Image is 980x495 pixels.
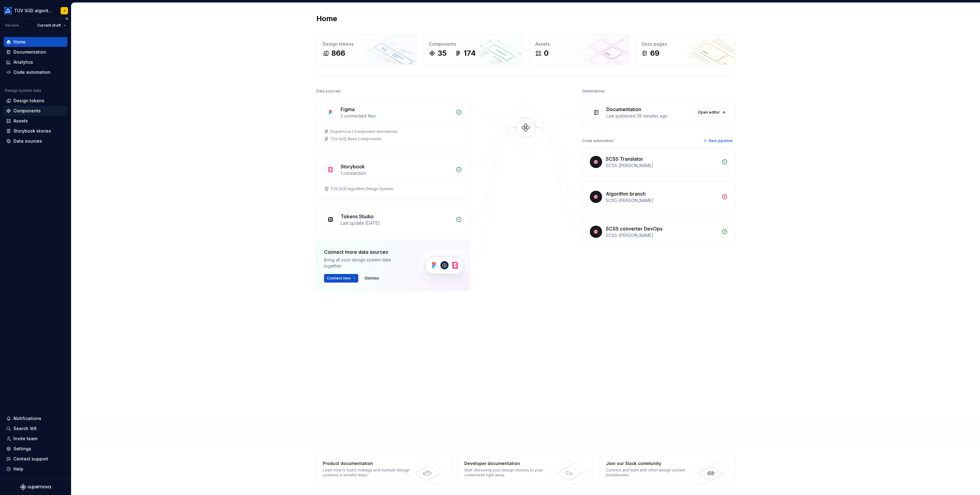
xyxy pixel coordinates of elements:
div: Destinations [582,87,605,96]
a: Product documentationLearn how to build, manage and maintain design systems in smarter ways. [316,454,452,484]
div: Settings [13,446,31,452]
div: Documentation [606,106,641,113]
a: Design tokens866 [316,35,417,65]
a: Docs pages69 [635,35,735,65]
div: 2 connected files [341,113,452,119]
a: Code automation [4,67,67,77]
div: 866 [331,48,345,58]
img: b580ff83-5aa9-44e3-bf1e-f2d94e587a2d.png [4,7,12,14]
a: Invite team [4,434,67,444]
div: Design system data [5,88,41,93]
div: (Supernova ) Component annotations [330,129,398,134]
div: Tokens Studio [341,213,374,220]
button: Connect new [324,274,358,283]
div: Components [429,41,516,47]
div: Product documentation [323,460,412,467]
div: TÜV SÜD algorithm [14,8,53,14]
div: SCSS-[PERSON_NAME] [606,163,718,169]
div: SCSS converter DevOps [606,225,662,232]
div: Developer documentation [464,460,553,467]
div: Start delivering your design choices to your codebases right away. [464,468,553,478]
div: SCSS Translator [606,155,643,163]
div: Design tokens [13,98,44,104]
button: Search ⌘K [4,424,67,433]
div: SCSS-[PERSON_NAME] [606,197,718,204]
div: Home [13,39,26,45]
div: 174 [464,48,476,58]
svg: Supernova Logo [20,484,51,490]
a: Components35174 [423,35,523,65]
div: Analytics [13,59,33,65]
a: Assets [4,116,67,126]
span: Dismiss [365,276,379,281]
button: Collapse sidebar [62,14,71,23]
span: Current draft [37,23,61,28]
a: Storybook1 connectionTÜV SÜD algorithm Design System [316,155,469,199]
div: Bring all your design system data together. [324,257,407,269]
div: Version [5,23,19,28]
div: Data sources [13,138,42,144]
div: Design tokens [323,41,410,47]
a: Join our Slack communityConnect and learn with other design system practitioners. [600,454,735,484]
button: Notifications [4,414,67,423]
a: Design tokens [4,96,67,106]
div: Contact support [13,456,48,462]
a: Settings [4,444,67,454]
div: Connect more data sources [324,248,407,256]
div: Learn how to build, manage and maintain design systems in smarter ways. [323,468,412,478]
div: Data sources [316,87,341,96]
a: Components [4,106,67,116]
div: Join our Slack community [606,460,695,467]
div: Help [13,466,23,472]
button: New pipeline [701,137,735,145]
div: TÜV SÜD algorithm Design System [330,186,393,191]
div: TÜV SÜD Base Components [330,137,382,141]
a: Assets0 [529,35,629,65]
a: Documentation [4,47,67,57]
div: Documentation [13,49,46,55]
a: Storybook stories [4,126,67,136]
div: Assets [535,41,623,47]
div: Components [13,108,41,114]
div: Search ⌘K [13,426,37,432]
a: Figma2 connected files(Supernova ) Component annotationsTÜV SÜD Base Components [316,98,469,149]
span: New pipeline [709,138,733,143]
button: TÜV SÜD algorithmJ [1,4,70,17]
span: Connect new [327,276,351,281]
div: Docs pages [642,41,729,47]
div: Figma [341,106,355,113]
h2: Home [316,14,337,24]
div: Storybook [341,163,365,170]
div: 69 [650,48,659,58]
div: Last published 39 minutes ago [606,113,692,119]
button: Help [4,464,67,474]
div: Invite team [13,436,37,442]
div: 35 [438,48,447,58]
a: Data sources [4,136,67,146]
a: Tokens StudioLast update [DATE] [316,205,469,234]
div: Storybook stories [13,128,51,134]
div: J [63,8,65,13]
div: Notifications [13,415,41,422]
div: 1 connection [341,170,452,176]
a: Open editor [695,108,728,117]
button: Current draft [35,21,69,30]
button: Contact support [4,454,67,464]
a: Developer documentationStart delivering your design choices to your codebases right away. [458,454,594,484]
a: Home [4,37,67,47]
div: Assets [13,118,28,124]
button: Dismiss [362,274,382,283]
div: Code automation [13,69,51,75]
div: Code automation [582,137,613,145]
a: Analytics [4,57,67,67]
div: Last update [DATE] [341,220,452,226]
span: Open editor [698,110,720,115]
div: 0 [544,48,548,58]
div: Connect and learn with other design system practitioners. [606,468,695,478]
div: SCSS-[PERSON_NAME] [606,232,718,238]
div: Algorithm branch [606,190,646,197]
